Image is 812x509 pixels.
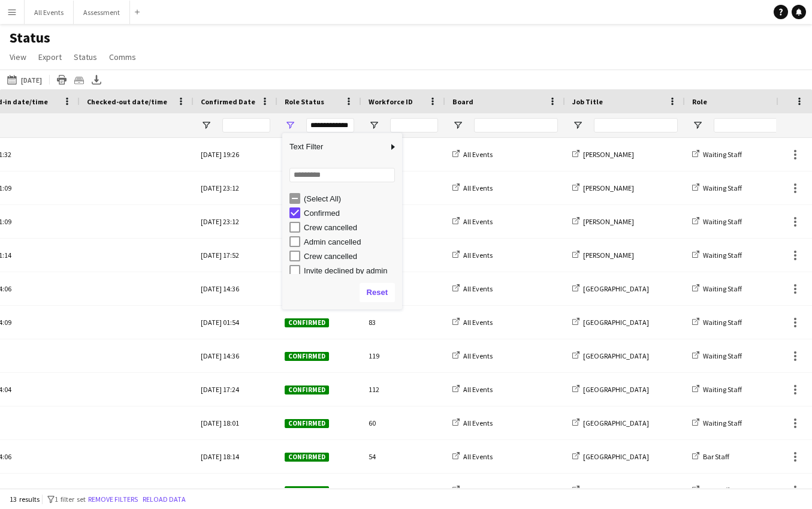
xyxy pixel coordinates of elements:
[692,217,742,226] a: Waiting Staff
[452,351,493,360] a: All Events
[703,486,729,495] span: Bar Staff
[304,252,399,261] div: Crew cancelled
[452,452,493,461] a: All Events
[463,217,493,226] span: All Events
[285,453,329,462] span: Confirmed
[692,251,742,260] a: Waiting Staff
[194,272,277,305] div: [DATE] 14:36
[282,137,388,157] span: Text Filter
[222,118,270,132] input: Confirmed Date Filter Input
[140,493,188,506] button: Reload data
[452,150,493,159] a: All Events
[74,1,130,24] button: Assessment
[89,73,104,87] app-action-btn: Export XLSX
[361,339,445,372] div: 119
[463,418,493,427] span: All Events
[583,318,649,327] span: [GEOGRAPHIC_DATA]
[369,97,413,106] span: Workforce ID
[361,171,445,204] div: 66
[692,351,742,360] a: Waiting Staff
[104,49,141,65] a: Comms
[72,73,86,87] app-action-btn: Crew files as ZIP
[692,150,742,159] a: Waiting Staff
[194,205,277,238] div: [DATE] 23:12
[194,171,277,204] div: [DATE] 23:12
[703,284,742,293] span: Waiting Staff
[194,306,277,339] div: [DATE] 01:54
[572,318,649,327] a: [GEOGRAPHIC_DATA]
[692,418,742,427] a: Waiting Staff
[361,205,445,238] div: 63
[87,97,167,106] span: Checked-out date/time
[583,183,634,192] span: [PERSON_NAME]
[285,385,329,394] span: Confirmed
[285,486,329,495] span: Confirmed
[285,120,295,131] button: Open Filter Menu
[714,118,798,132] input: Role Filter Input
[74,52,97,62] span: Status
[703,418,742,427] span: Waiting Staff
[463,284,493,293] span: All Events
[194,239,277,272] div: [DATE] 17:52
[109,52,136,62] span: Comms
[361,440,445,473] div: 54
[463,452,493,461] span: All Events
[452,486,493,495] a: All Events
[703,385,742,394] span: Waiting Staff
[463,385,493,394] span: All Events
[692,486,729,495] a: Bar Staff
[194,138,277,171] div: [DATE] 19:26
[572,284,649,293] a: [GEOGRAPHIC_DATA]
[304,223,399,232] div: Crew cancelled
[55,73,69,87] app-action-btn: Print
[572,251,634,260] a: [PERSON_NAME]
[5,73,44,87] button: [DATE]
[583,418,649,427] span: [GEOGRAPHIC_DATA]
[692,183,742,192] a: Waiting Staff
[55,495,86,504] span: 1 filter set
[86,493,140,506] button: Remove filters
[583,251,634,260] span: [PERSON_NAME]
[692,97,707,106] span: Role
[703,150,742,159] span: Waiting Staff
[10,52,26,62] span: View
[285,419,329,428] span: Confirmed
[572,418,649,427] a: [GEOGRAPHIC_DATA]
[583,452,649,461] span: [GEOGRAPHIC_DATA]
[452,284,493,293] a: All Events
[463,486,493,495] span: All Events
[25,1,74,24] button: All Events
[452,385,493,394] a: All Events
[572,217,634,226] a: [PERSON_NAME]
[452,217,493,226] a: All Events
[572,452,649,461] a: [GEOGRAPHIC_DATA]
[304,237,399,246] div: Admin cancelled
[572,183,634,192] a: [PERSON_NAME]
[304,209,399,218] div: Confirmed
[369,120,379,131] button: Open Filter Menu
[390,118,438,132] input: Workforce ID Filter Input
[361,138,445,171] div: 8
[194,474,277,507] div: [DATE] 18:15
[34,49,67,65] a: Export
[572,385,649,394] a: [GEOGRAPHIC_DATA]
[452,183,493,192] a: All Events
[463,351,493,360] span: All Events
[361,306,445,339] div: 83
[361,239,445,272] div: 110
[703,183,742,192] span: Waiting Staff
[703,351,742,360] span: Waiting Staff
[201,120,212,131] button: Open Filter Menu
[463,183,493,192] span: All Events
[572,486,649,495] a: [GEOGRAPHIC_DATA]
[361,373,445,406] div: 112
[285,97,324,106] span: Role Status
[201,97,255,106] span: Confirmed Date
[452,418,493,427] a: All Events
[572,97,603,106] span: Job Title
[194,373,277,406] div: [DATE] 17:24
[583,284,649,293] span: [GEOGRAPHIC_DATA]
[452,120,463,131] button: Open Filter Menu
[583,486,649,495] span: [GEOGRAPHIC_DATA]
[583,150,634,159] span: [PERSON_NAME]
